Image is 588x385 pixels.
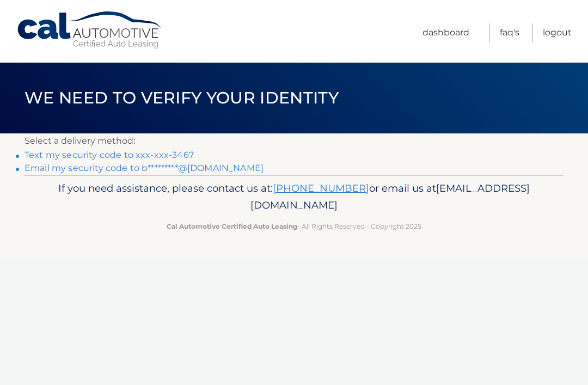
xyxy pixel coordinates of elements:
a: Dashboard [422,23,469,42]
p: - All Rights Reserved - Copyright 2025 [41,221,547,232]
a: FAQ's [500,23,519,42]
a: Text my security code to xxx-xxx-3467 [24,150,194,160]
span: We need to verify your identity [24,88,339,108]
a: Logout [543,23,572,42]
p: If you need assistance, please contact us at: or email us at [41,180,547,215]
p: Select a delivery method: [24,133,563,149]
a: Cal Automotive [16,11,163,50]
a: [PHONE_NUMBER] [273,182,369,194]
strong: Cal Automotive Certified Auto Leasing [167,222,297,230]
a: Email my security code to b*********@[DOMAIN_NAME] [24,163,264,173]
